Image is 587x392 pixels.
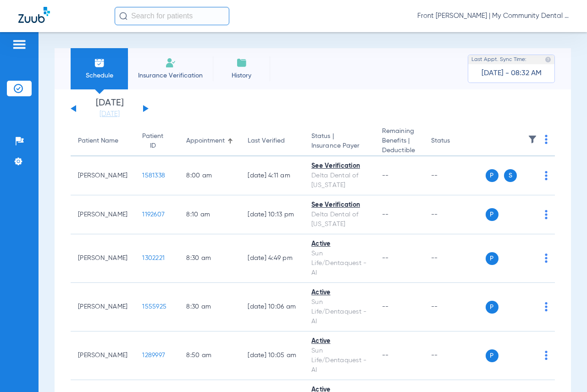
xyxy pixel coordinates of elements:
[142,132,163,151] div: Patient ID
[78,71,121,80] span: Schedule
[424,331,486,380] td: --
[486,169,498,182] span: P
[142,211,165,218] span: 1192607
[220,71,263,80] span: History
[119,12,127,20] img: Search Icon
[486,208,498,221] span: P
[417,11,569,21] span: Front [PERSON_NAME] | My Community Dental Centers
[142,352,165,359] span: 1289997
[82,99,137,119] li: [DATE]
[240,195,304,234] td: [DATE] 10:13 PM
[71,195,135,234] td: [PERSON_NAME]
[240,156,304,195] td: [DATE] 4:11 AM
[142,304,166,310] span: 1555925
[12,39,27,50] img: hamburger-icon
[142,132,172,151] div: Patient ID
[424,127,486,156] th: Status
[71,156,135,195] td: [PERSON_NAME]
[135,71,206,80] span: Insurance Verification
[248,136,297,146] div: Last Verified
[311,288,367,298] div: Active
[382,211,389,218] span: --
[179,283,240,331] td: 8:30 AM
[240,234,304,283] td: [DATE] 4:49 PM
[311,346,367,375] div: Sun Life/Dentaquest - AI
[486,301,498,314] span: P
[311,298,367,326] div: Sun Life/Dentaquest - AI
[311,171,367,190] div: Delta Dental of [US_STATE]
[179,331,240,380] td: 8:50 AM
[179,234,240,283] td: 8:30 AM
[71,283,135,331] td: [PERSON_NAME]
[424,195,486,234] td: --
[82,110,137,119] a: [DATE]
[311,200,367,210] div: See Verification
[382,352,389,359] span: --
[71,234,135,283] td: [PERSON_NAME]
[311,249,367,278] div: Sun Life/Dentaquest - AI
[486,252,498,265] span: P
[545,56,551,63] img: last sync help info
[311,239,367,249] div: Active
[186,136,225,146] div: Appointment
[311,337,367,346] div: Active
[382,172,389,179] span: --
[78,136,118,146] div: Patient Name
[78,136,127,146] div: Patient Name
[165,57,176,68] img: Manual Insurance Verification
[482,69,542,78] span: [DATE] - 08:32 AM
[382,255,389,261] span: --
[311,141,367,151] span: Insurance Payer
[115,7,229,25] input: Search for patients
[545,135,548,144] img: group-dot-blue.svg
[545,254,548,263] img: group-dot-blue.svg
[471,55,526,64] span: Last Appt. Sync Time:
[311,210,367,229] div: Delta Dental of [US_STATE]
[18,7,50,23] img: Zuub Logo
[71,331,135,380] td: [PERSON_NAME]
[541,348,587,392] iframe: Chat Widget
[424,234,486,283] td: --
[240,331,304,380] td: [DATE] 10:05 AM
[382,146,416,155] span: Deductible
[382,304,389,310] span: --
[545,171,548,180] img: group-dot-blue.svg
[528,135,537,144] img: filter.svg
[248,136,285,146] div: Last Verified
[94,57,105,68] img: Schedule
[545,210,548,219] img: group-dot-blue.svg
[504,169,517,182] span: S
[142,255,165,261] span: 1302221
[375,127,424,156] th: Remaining Benefits |
[179,195,240,234] td: 8:10 AM
[545,302,548,311] img: group-dot-blue.svg
[424,283,486,331] td: --
[486,349,498,362] span: P
[186,136,233,146] div: Appointment
[240,283,304,331] td: [DATE] 10:06 AM
[236,57,247,68] img: History
[311,161,367,171] div: See Verification
[304,127,375,156] th: Status |
[179,156,240,195] td: 8:00 AM
[424,156,486,195] td: --
[142,172,165,179] span: 1581338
